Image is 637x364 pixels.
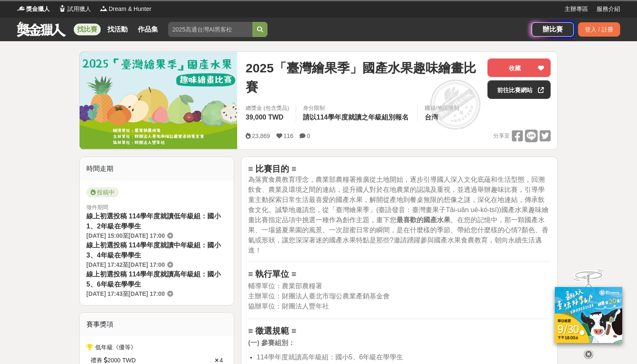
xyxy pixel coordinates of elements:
span: 獎金獵人 [26,5,50,13]
img: Logo [17,4,25,13]
button: 收藏 [487,58,551,77]
span: 低年級《優等》 [95,344,136,351]
span: [DATE] 17:00 [128,290,165,297]
a: 找比賽 [74,24,101,35]
strong: ≡ 比賽目的 ≡ [248,164,296,173]
strong: (一) 參賽組別： [248,339,295,346]
span: 總獎金 (包含獎品) [246,104,289,112]
a: 找活動 [104,24,131,35]
span: 台灣 [425,114,438,121]
span: 線上初選投稿 114學年度就讀高年級組：國小5、6年級在學學生 [86,271,221,288]
span: 輔導單位：農業部農糧署 [248,282,322,290]
span: 線上初選投稿 114學年度就讀低年級組：國小1、2年級在學學生 [86,213,221,230]
span: 0 [307,133,310,139]
a: 主辦專區 [565,5,588,13]
a: Logo獎金獵人 [17,5,50,13]
div: 賽事獎項 [80,313,234,336]
input: 2025高通台灣AI黑客松 [168,22,252,37]
span: 為落實食農教育理念，農業部農糧署推廣從土地開始，逐步引導國人深入文化底蘊和生活型態，回溯飲食、農業及環境之間的連結，提升國人對於在地農業的認識及重視，並透過舉辦趣味比賽，引導學童主動探索日常生活... [248,176,549,254]
a: LogoDream & Hunter [99,5,151,13]
div: 時間走期 [80,157,234,181]
strong: ≡ 執行單位 ≡ [248,269,296,279]
span: 114學年度就讀高年級組：國小5、6年級在學學生 [257,353,404,361]
span: 協辦單位：財團法人豐年社 [248,303,329,310]
span: 試用獵人 [67,5,91,13]
span: 116 [284,133,293,139]
span: [DATE] 17:00 [128,261,165,268]
span: 主辦單位：財團法人臺北市瑠公農業產銷基金會 [248,292,390,300]
span: 4 [219,357,223,364]
span: 請以114學年度就讀之年級組別報名 [303,114,409,121]
a: Logo試用獵人 [58,5,91,13]
span: [DATE] 17:00 [128,232,165,239]
span: 線上初選投稿 114學年度就讀中年級組：國小3、4年級在學學生 [86,242,221,259]
img: ff197300-f8ee-455f-a0ae-06a3645bc375.jpg [555,287,622,343]
img: Cover Image [80,52,237,149]
span: 投稿中 [86,187,119,197]
span: Dream & Hunter [109,5,151,13]
span: 39,000 TWD [246,114,284,121]
span: [DATE] 17:42 [86,261,123,268]
div: 身分限制 [303,104,411,112]
strong: 最喜歡的國產水果 [396,216,450,223]
span: [DATE] 15:00 [86,232,123,239]
span: [DATE] 17:43 [86,290,123,297]
div: 登入 / 註冊 [578,22,620,37]
span: 至 [123,290,128,297]
span: 至 [123,232,128,239]
span: 2025「臺灣繪果季」國產水果趣味繪畫比賽 [246,58,481,96]
span: 分享至 [493,130,510,142]
div: 國籍/地區限制 [425,104,459,112]
span: 至 [123,261,128,268]
a: 作品集 [134,24,161,35]
strong: ≡ 徵選規範 ≡ [248,326,296,335]
img: Logo [58,4,67,13]
img: Logo [99,4,108,13]
a: 服務介紹 [597,5,620,13]
a: 辦比賽 [532,22,574,37]
span: 徵件期間 [86,204,108,210]
a: 前往比賽網站 [487,80,551,99]
span: 23,869 [252,133,270,139]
